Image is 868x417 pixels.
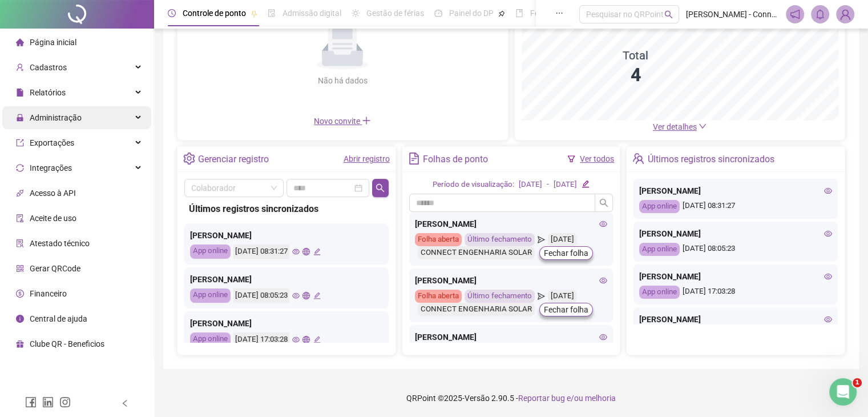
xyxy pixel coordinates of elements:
[530,9,603,18] span: Folha de pagamento
[599,276,607,284] span: eye
[344,154,390,163] a: Abrir registro
[268,9,276,17] span: file-done
[190,288,231,303] div: App online
[518,394,616,403] span: Reportar bug e/ou melhoria
[183,153,195,165] span: setting
[853,378,862,387] span: 1
[555,9,563,17] span: ellipsis
[544,247,588,259] span: Fechar folha
[121,399,129,407] span: left
[639,243,832,256] div: [DATE] 08:05:23
[30,264,80,273] span: Gerar QRCode
[632,153,644,165] span: team
[25,396,37,408] span: facebook
[686,8,779,21] span: [PERSON_NAME] - Connect engenharia solar
[538,290,545,303] span: send
[366,9,424,18] span: Gestão de férias
[313,336,321,343] span: edit
[544,303,588,316] span: Fechar folha
[292,248,300,255] span: eye
[548,233,577,246] div: [DATE]
[554,179,577,191] div: [DATE]
[465,394,490,403] span: Versão
[16,290,24,298] span: dollar
[190,229,383,242] div: [PERSON_NAME]
[408,153,420,165] span: file-text
[292,292,300,299] span: eye
[538,233,545,246] span: send
[16,63,24,71] span: user-add
[292,336,300,343] span: eye
[815,9,825,19] span: bell
[16,264,24,272] span: qrcode
[548,290,577,303] div: [DATE]
[16,38,24,46] span: home
[290,74,395,87] div: Não há dados
[30,314,87,323] span: Central de ajuda
[16,189,24,197] span: api
[30,63,67,72] span: Cadastros
[190,244,231,259] div: App online
[30,214,76,223] span: Aceite de uso
[582,180,589,187] span: edit
[314,117,371,126] span: Novo convite
[434,9,442,17] span: dashboard
[313,248,321,255] span: edit
[824,230,832,238] span: eye
[639,286,832,299] div: [DATE] 17:03:28
[30,38,76,47] span: Página inicial
[30,113,82,122] span: Administração
[639,286,680,299] div: App online
[519,179,542,191] div: [DATE]
[547,179,549,191] div: -
[465,290,535,303] div: Último fechamento
[639,200,832,213] div: [DATE] 08:31:27
[16,239,24,247] span: solution
[465,233,535,246] div: Último fechamento
[198,150,269,169] div: Gerenciar registro
[648,150,774,169] div: Últimos registros sincronizados
[539,246,593,260] button: Fechar folha
[664,10,673,19] span: search
[16,89,24,97] span: file
[30,189,76,198] span: Acesso à API
[837,6,854,23] img: 79873
[653,122,706,131] a: Ver detalhes down
[233,332,289,347] div: [DATE] 17:03:28
[498,10,505,17] span: pushpin
[233,288,289,303] div: [DATE] 08:05:23
[653,122,697,131] span: Ver detalhes
[189,202,384,216] div: Últimos registros sincronizados
[376,183,385,193] span: search
[251,10,257,17] span: pushpin
[42,396,54,408] span: linkedin
[790,9,800,19] span: notification
[313,292,321,299] span: edit
[233,244,289,259] div: [DATE] 08:31:27
[415,274,608,287] div: [PERSON_NAME]
[302,336,310,343] span: global
[599,333,607,341] span: eye
[282,9,341,18] span: Admissão digital
[30,163,72,173] span: Integrações
[168,9,176,17] span: clock-circle
[599,220,607,228] span: eye
[515,9,523,17] span: book
[415,233,462,246] div: Folha aberta
[539,303,593,316] button: Fechar folha
[639,200,680,213] div: App online
[415,331,608,343] div: [PERSON_NAME]
[824,187,832,195] span: eye
[699,122,706,130] span: down
[302,292,310,299] span: global
[16,214,24,222] span: audit
[639,227,832,240] div: [PERSON_NAME]
[829,378,857,406] iframe: Intercom live chat
[59,396,71,408] span: instagram
[433,179,514,191] div: Período de visualização:
[362,116,371,125] span: plus
[418,303,535,316] div: CONNECT ENGENHARIA SOLAR
[415,290,462,303] div: Folha aberta
[30,88,66,97] span: Relatórios
[30,138,74,147] span: Exportações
